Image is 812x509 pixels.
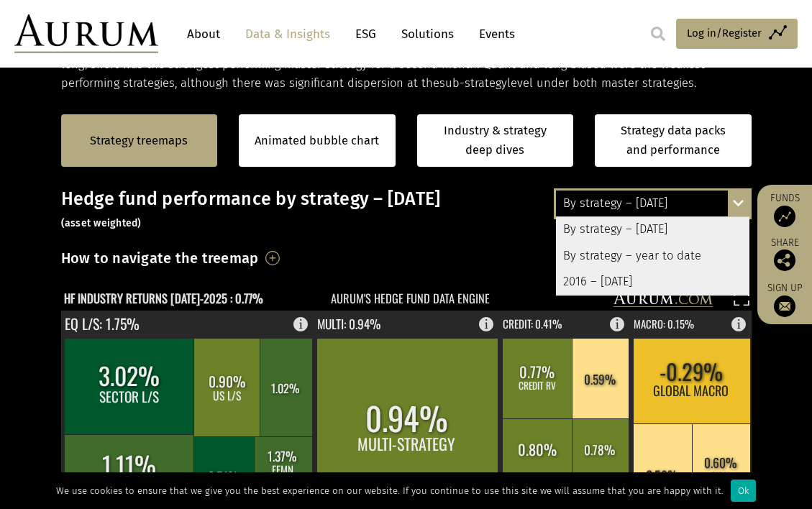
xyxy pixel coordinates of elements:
[687,24,762,42] span: Log in/Register
[765,192,805,227] a: Funds
[556,269,749,295] div: 2016 – [DATE]
[774,206,795,227] img: Access Funds
[439,76,507,90] span: sub-strategy
[14,14,158,53] img: Aurum
[61,188,752,231] h3: Hedge fund performance by strategy – [DATE]
[651,27,665,41] img: search.svg
[595,114,752,167] a: Strategy data packs and performance
[348,21,383,47] a: ESG
[472,21,515,47] a: Events
[394,21,461,47] a: Solutions
[774,249,795,271] img: Share this post
[90,132,188,150] a: Strategy treemaps
[238,21,337,47] a: Data & Insights
[556,243,749,269] div: By strategy – year to date
[255,132,379,150] a: Animated bubble chart
[774,295,795,317] img: Sign up to our newsletter
[180,21,227,47] a: About
[765,238,805,271] div: Share
[556,191,749,216] div: By strategy – [DATE]
[61,246,259,270] h3: How to navigate the treemap
[417,114,574,167] a: Industry & strategy deep dives
[61,217,142,229] small: (asset weighted)
[731,480,756,502] div: Ok
[765,282,805,317] a: Sign up
[556,217,749,243] div: By strategy – [DATE]
[676,19,798,49] a: Log in/Register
